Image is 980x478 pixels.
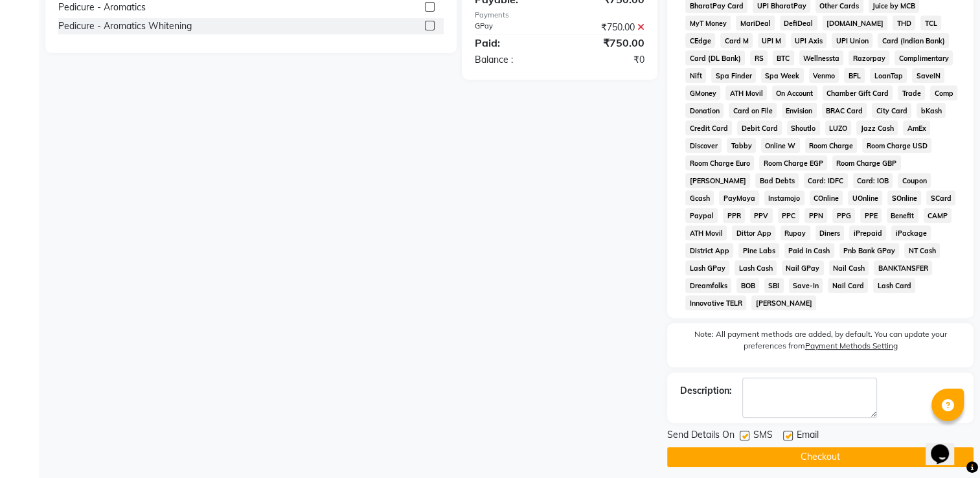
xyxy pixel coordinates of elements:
span: Rupay [781,225,810,240]
span: Email [797,428,819,444]
span: BFL [844,68,865,83]
span: PPV [750,208,773,223]
span: Nail Card [828,278,868,293]
span: Credit Card [685,120,732,135]
span: Diners [815,225,845,240]
span: Instamojo [764,190,804,205]
span: Razorpay [849,51,889,65]
span: UOnline [848,190,882,205]
span: District App [685,243,733,258]
div: Pedicure - Aromatics Whitening [58,19,192,33]
span: iPackage [891,225,931,240]
span: Pnb Bank GPay [839,243,900,258]
span: NT Cash [904,243,940,258]
span: Card (DL Bank) [685,51,745,65]
span: UPI M [758,33,786,48]
span: PPC [778,208,800,223]
div: Balance : [465,53,560,67]
span: Wellnessta [799,51,844,65]
iframe: chat widget [926,426,967,465]
span: Card on File [729,103,777,118]
span: DefiDeal [780,16,817,30]
span: Trade [898,85,925,100]
span: Online W [761,138,800,153]
span: [DOMAIN_NAME] [823,16,888,30]
span: PPE [860,208,882,223]
span: Card (Indian Bank) [878,33,949,48]
div: Description: [680,384,732,398]
span: Lash Card [873,278,915,293]
span: Coupon [898,173,931,188]
span: [PERSON_NAME] [751,295,816,310]
span: SOnline [887,190,921,205]
span: iPrepaid [849,225,886,240]
span: Nail GPay [782,260,824,275]
span: bKash [917,103,946,118]
span: Lash GPay [685,260,729,275]
span: On Account [772,85,817,100]
span: Nail Cash [829,260,869,275]
span: Room Charge EGP [759,155,827,170]
span: Innovative TELR [685,295,746,310]
span: Benefit [887,208,918,223]
span: Room Charge [805,138,858,153]
div: Paid: [465,35,560,51]
div: ₹750.00 [560,21,654,34]
div: Payments [475,10,644,21]
span: Tabby [727,138,756,153]
span: COnline [810,190,843,205]
span: Spa Finder [711,68,756,83]
span: SCard [926,190,955,205]
span: Nift [685,68,706,83]
span: Jazz Cash [856,120,898,135]
label: Payment Methods Setting [805,340,898,352]
span: SaveIN [912,68,944,83]
span: SBI [764,278,784,293]
span: TCL [920,16,941,30]
span: RS [750,51,768,65]
span: UPI Union [832,33,872,48]
div: GPay [465,21,560,34]
span: Paypal [685,208,718,223]
span: MyT Money [685,16,731,30]
span: Envision [782,103,817,118]
span: PayMaya [719,190,759,205]
span: Comp [930,85,957,100]
span: Send Details On [667,428,735,444]
span: Shoutlo [787,120,820,135]
span: Room Charge USD [862,138,931,153]
span: BOB [736,278,759,293]
span: [PERSON_NAME] [685,173,750,188]
span: THD [893,16,915,30]
span: Lash Cash [735,260,777,275]
span: MariDeal [736,16,775,30]
span: Debit Card [737,120,782,135]
span: LUZO [825,120,852,135]
span: Spa Week [761,68,804,83]
span: PPN [804,208,827,223]
span: Venmo [809,68,839,83]
span: Card M [720,33,753,48]
span: Gcash [685,190,714,205]
span: AmEx [903,120,930,135]
button: Checkout [667,447,974,467]
span: Card: IDFC [804,173,848,188]
span: Bad Debts [755,173,799,188]
span: Discover [685,138,722,153]
span: ATH Movil [725,85,767,100]
span: CAMP [924,208,952,223]
span: Pine Labs [738,243,779,258]
span: Save-In [789,278,823,293]
span: Dittor App [732,225,775,240]
span: Chamber Gift Card [823,85,893,100]
span: Dreamfolks [685,278,731,293]
span: PPR [723,208,745,223]
span: Paid in Cash [784,243,834,258]
span: Room Charge GBP [832,155,901,170]
span: BANKTANSFER [874,260,932,275]
span: Complimentary [895,51,953,65]
span: UPI Axis [791,33,827,48]
span: ATH Movil [685,225,727,240]
div: Pedicure - Aromatics [58,1,146,14]
span: CEdge [685,33,715,48]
